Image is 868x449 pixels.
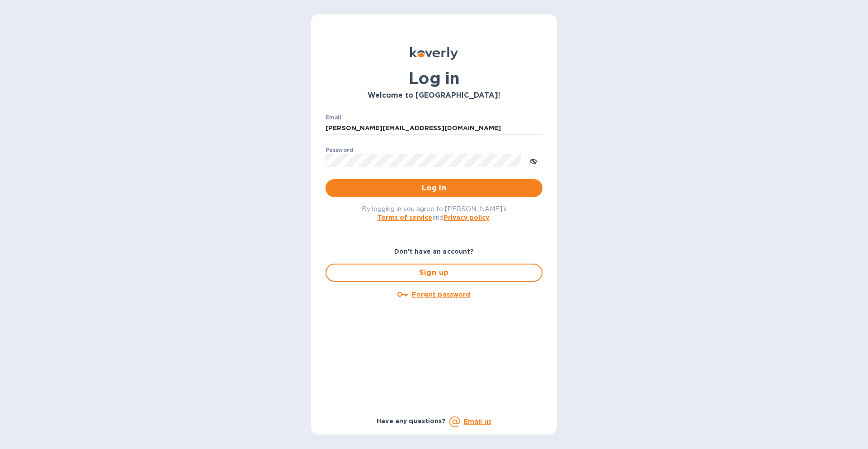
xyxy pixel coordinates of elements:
a: Email us [464,418,491,425]
button: Sign up [325,264,542,282]
img: Koverly [410,47,458,60]
button: Log in [325,179,542,197]
input: Enter email address [325,122,542,135]
span: Sign up [334,267,534,278]
h3: Welcome to [GEOGRAPHIC_DATA]! [325,91,542,100]
a: Terms of service [377,214,432,221]
u: Forgot password [412,291,470,298]
label: Email [325,115,341,120]
h1: Log in [325,69,542,88]
b: Don't have an account? [394,248,474,255]
button: toggle password visibility [524,151,542,170]
label: Password [325,147,353,153]
a: Privacy policy [443,214,489,221]
span: By logging in you agree to [PERSON_NAME]'s and . [362,205,507,221]
span: Log in [333,183,535,194]
b: Have any questions? [377,417,446,425]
